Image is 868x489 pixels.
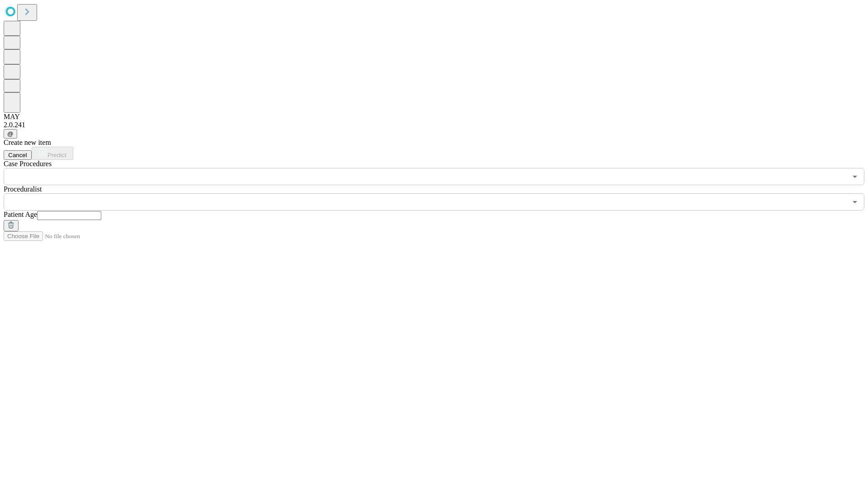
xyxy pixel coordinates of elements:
[849,196,861,208] button: Open
[7,130,14,137] span: @
[4,150,32,160] button: Cancel
[4,129,17,139] button: @
[4,121,864,129] div: 2.0.241
[32,147,73,160] button: Predict
[4,185,42,193] span: Proceduralist
[47,152,66,158] span: Predict
[849,170,861,183] button: Open
[4,139,51,146] span: Create new item
[8,152,27,158] span: Cancel
[4,113,864,121] div: MAY
[4,160,52,168] span: Scheduled Procedure
[4,211,37,218] span: Patient Age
